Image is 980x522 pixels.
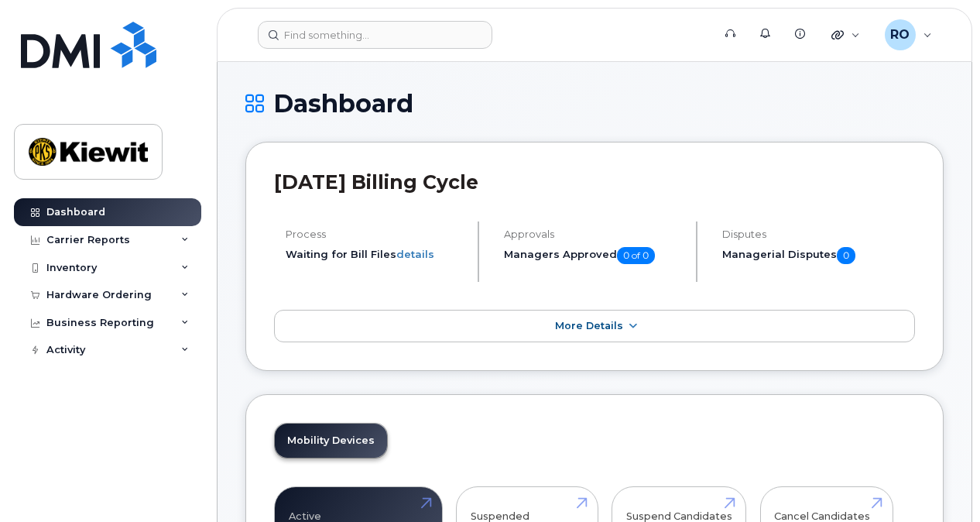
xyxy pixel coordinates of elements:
h4: Approvals [504,228,683,240]
span: More Details [555,320,623,331]
h5: Managers Approved [504,247,683,264]
a: Mobility Devices [275,424,387,458]
li: Waiting for Bill Files [286,247,464,262]
a: details [396,248,434,260]
h2: [DATE] Billing Cycle [274,170,915,194]
h5: Managerial Disputes [722,247,915,264]
span: 0 of 0 [617,247,655,264]
span: 0 [837,247,855,264]
h4: Disputes [722,228,915,240]
h4: Process [286,228,464,240]
h1: Dashboard [245,90,944,117]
